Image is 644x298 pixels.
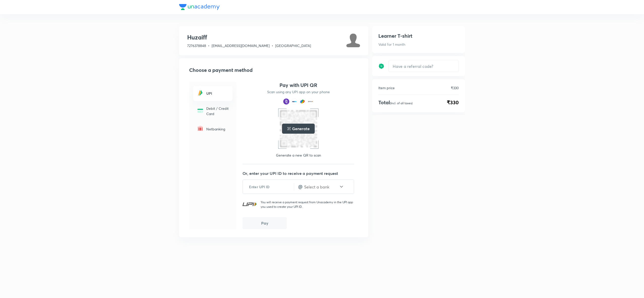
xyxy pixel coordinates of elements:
[287,127,291,131] img: loading..
[196,89,204,97] img: -
[187,33,311,41] h3: Huzaiff
[451,85,459,90] p: ₹330
[276,153,321,158] p: Generate a new QR to scan
[187,43,206,48] span: 7276378848
[304,184,339,190] input: Select a bank
[196,124,204,132] img: -
[279,82,317,88] h4: Pay with UPI QR
[272,43,273,48] span: •
[208,43,210,48] span: •
[243,181,294,193] input: Enter UPI ID
[283,98,289,105] img: payment method
[378,32,412,40] h1: Learner T-shirt
[390,101,413,105] p: (Incl. of all taxes)
[206,126,229,132] p: Netbanking
[298,183,303,190] h4: @
[243,170,360,176] p: Or, enter your UPI ID to receive a payment request
[212,43,270,48] span: [EMAIL_ADDRESS][DOMAIN_NAME]
[307,98,313,105] img: payment method
[267,89,330,94] p: Scan using any UPI app on your phone
[206,91,229,96] h6: UPI
[189,66,360,74] h2: Choose a payment method
[292,126,309,132] h5: Generate
[206,106,229,116] p: Debit / Credit Card
[378,63,384,69] img: discount
[291,98,297,105] img: payment method
[346,33,360,47] img: Avatar
[378,99,413,106] h4: Total
[378,85,395,90] p: Item price
[196,107,204,115] img: -
[261,200,354,209] p: You will receive a payment request from Unacademy in the UPI app you used to create your UPI ID.
[299,98,305,105] img: payment method
[447,99,459,106] span: ₹330
[275,43,311,48] span: [GEOGRAPHIC_DATA]
[378,42,405,47] p: Valid for 1 month
[243,203,257,206] img: UPI
[243,217,287,229] button: Pay
[389,60,459,72] input: Have a referral code?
